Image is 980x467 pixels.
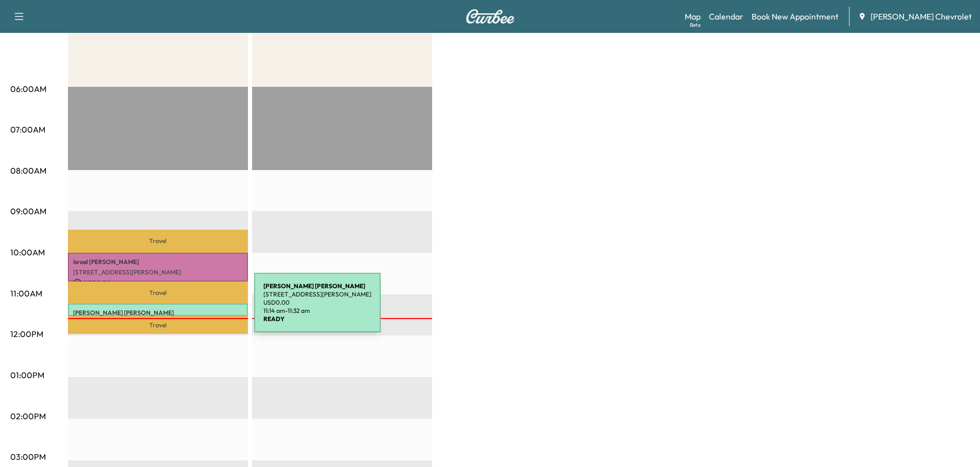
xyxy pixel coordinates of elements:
div: Beta [690,21,701,29]
p: 09:00AM [10,205,46,217]
p: Travel [68,230,248,252]
a: MapBeta [685,10,701,23]
p: [PERSON_NAME] [PERSON_NAME] [73,309,243,317]
p: 10:00AM [10,246,45,258]
p: 03:00PM [10,451,46,463]
p: Israel [PERSON_NAME] [73,258,243,266]
p: 08:00AM [10,164,46,177]
p: USD 0.00 [73,278,243,288]
a: Book New Appointment [752,10,839,23]
p: Travel [68,282,248,304]
p: 01:00PM [10,369,44,381]
p: 12:00PM [10,328,43,340]
p: 06:00AM [10,83,46,95]
p: 07:00AM [10,123,45,136]
p: Travel [68,316,248,334]
p: [STREET_ADDRESS][PERSON_NAME] [73,268,243,276]
img: Curbee Logo [466,9,515,24]
span: [PERSON_NAME] Chevrolet [870,10,972,23]
a: Calendar [709,10,743,23]
p: 11:00AM [10,287,42,300]
p: 02:00PM [10,410,46,422]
